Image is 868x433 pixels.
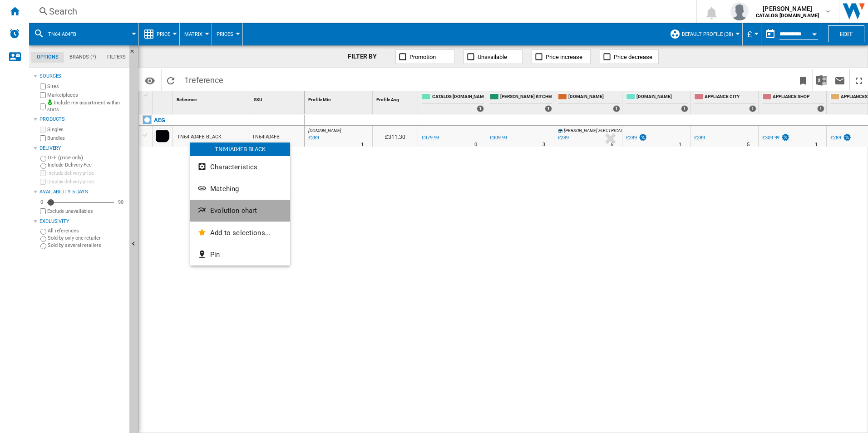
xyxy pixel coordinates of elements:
span: Pin [210,251,220,259]
button: Add to selections... [190,222,290,244]
span: Evolution chart [210,207,257,215]
button: Pin... [190,244,290,266]
span: Matching [210,185,239,193]
button: Characteristics [190,156,290,178]
span: Add to selections... [210,229,271,237]
button: Matching [190,178,290,200]
div: TN64IA04FB BLACK [190,143,290,156]
button: Evolution chart [190,200,290,221]
span: Characteristics [210,163,257,171]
